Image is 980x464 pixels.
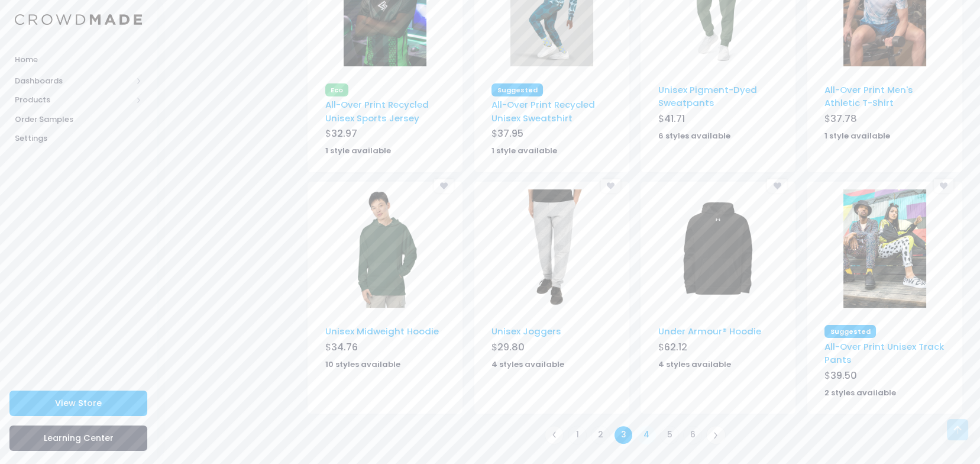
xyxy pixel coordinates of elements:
div: $ [824,369,945,385]
span: 34.76 [331,340,358,354]
span: Order Samples [15,114,142,125]
a: 4 [637,426,656,445]
span: Suggested [824,325,876,338]
strong: 10 styles available [325,359,400,370]
div: $ [824,112,945,128]
span: Products [15,94,132,106]
a: Under Armour® Hoodie [658,325,761,337]
strong: 4 styles available [491,359,564,370]
span: 39.50 [830,369,857,382]
span: Settings [15,133,142,144]
div: $ [325,340,446,357]
a: All-Over Print Recycled Unisex Sports Jersey [325,98,429,124]
strong: 1 style available [325,145,391,156]
span: 32.97 [331,127,357,140]
div: $ [491,340,612,357]
a: 1 [568,426,587,445]
a: Unisex Pigment-Dyed Sweatpants [658,83,757,109]
span: Learning Center [44,432,114,444]
span: Home [15,54,142,66]
span: 29.80 [497,340,525,354]
a: 5 [660,426,680,445]
span: 41.71 [664,112,685,125]
a: Unisex Midweight Hoodie [325,325,439,337]
span: View Store [55,397,102,409]
a: 6 [683,426,703,445]
div: $ [658,340,779,357]
strong: 4 styles available [658,359,731,370]
strong: 2 styles available [824,387,896,398]
a: 2 [591,426,610,445]
a: 3 [614,426,633,445]
span: 62.12 [664,340,687,354]
span: 37.78 [830,112,857,125]
span: Suggested [491,83,543,96]
img: Logo [15,14,142,25]
div: $ [325,127,446,143]
strong: 1 style available [491,145,557,156]
a: Unisex Joggers [491,325,561,337]
strong: 1 style available [824,130,890,141]
span: Eco [325,83,349,96]
div: $ [491,127,612,143]
span: Dashboards [15,75,132,87]
a: View Store [9,391,147,416]
a: All-Over Print Recycled Unisex Sweatshirt [491,98,595,124]
div: $ [658,112,779,128]
a: Learning Center [9,426,147,451]
a: All-Over Print Unisex Track Pants [824,340,944,366]
span: 37.95 [497,127,523,140]
a: All-Over Print Men's Athletic T-Shirt [824,83,913,109]
strong: 6 styles available [658,130,730,141]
